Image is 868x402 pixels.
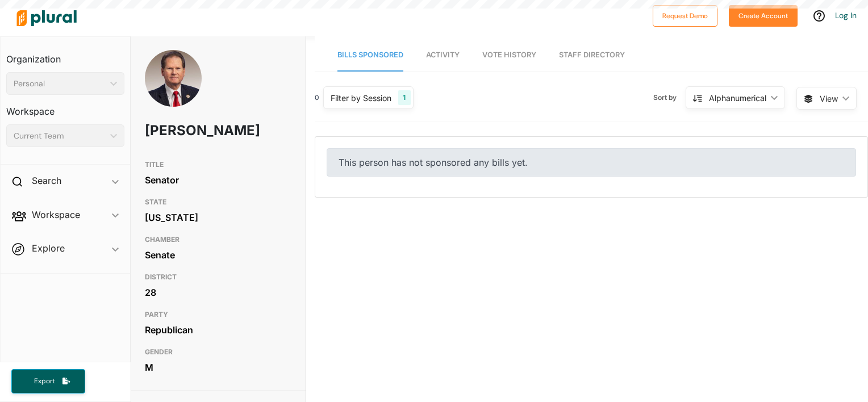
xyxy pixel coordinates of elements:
[426,39,460,72] a: Activity
[145,308,293,321] h3: PARTY
[337,39,403,72] a: Bills Sponsored
[559,39,625,72] a: Staff Directory
[337,51,403,59] span: Bills Sponsored
[32,174,61,187] h2: Search
[709,92,766,104] div: Alphanumerical
[145,321,293,338] div: Republican
[6,43,124,68] h3: Organization
[14,130,106,142] div: Current Team
[145,345,293,359] h3: GENDER
[145,284,293,301] div: 28
[145,359,293,376] div: M
[14,78,106,90] div: Personal
[482,51,536,59] span: Vote History
[426,51,460,59] span: Activity
[482,39,536,72] a: Vote History
[653,93,686,103] span: Sort by
[145,209,293,226] div: [US_STATE]
[6,95,124,120] h3: Workspace
[315,93,319,103] div: 0
[653,9,717,21] a: Request Demo
[331,92,391,104] div: Filter by Session
[820,93,838,104] span: View
[145,171,293,189] div: Senator
[26,376,62,386] span: Export
[653,5,717,27] button: Request Demo
[398,90,410,105] div: 1
[145,158,293,171] h3: TITLE
[835,10,857,20] a: Log In
[145,270,293,284] h3: DISTRICT
[729,9,798,21] a: Create Account
[145,246,293,263] div: Senate
[729,5,798,27] button: Create Account
[145,195,293,209] h3: STATE
[327,148,856,177] div: This person has not sponsored any bills yet.
[11,369,85,393] button: Export
[145,233,293,246] h3: CHAMBER
[145,50,202,107] img: Headshot of Joey Hensley
[145,114,233,148] h1: [PERSON_NAME]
